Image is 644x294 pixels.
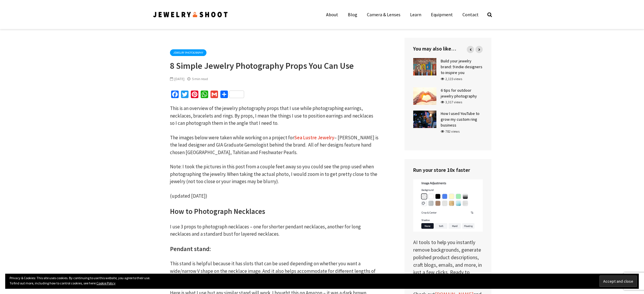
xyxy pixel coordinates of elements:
a: Contact [458,9,483,20]
a: Twitter [180,91,190,100]
p: This is an overview of the jewelry photography props that I use while photographing earrings, nec... [170,105,378,127]
a: Cookie Policy [96,281,116,285]
a: Build your jewelry brand: 9 indie designers to inspire you [441,58,482,75]
a: Camera & Lenses [363,9,405,20]
a: Sea Lustre Jewelry [294,134,334,141]
a: How I used YouTube to grow my custom ring business [441,111,480,128]
a: Gmail [209,91,219,100]
div: 782 views [441,129,460,134]
p: The images below were taken while working on a project for – [PERSON_NAME] is the lead designer a... [170,134,378,156]
div: Privacy & Cookies: This site uses cookies. By continuing to use this website, you agree to their ... [5,274,639,289]
a: Condividi [219,91,245,100]
p: I use 3 props to photograph necklaces – one for shorter pendant necklaces, another for long neckl... [170,223,378,238]
h1: 8 Simple Jewelry Photography Props You Can Use [170,60,378,71]
a: Pinterest [190,91,200,100]
div: 2,115 views [441,76,462,82]
a: Jewelry Photography [170,49,206,56]
a: 6 tips for outdoor jewelry photography [441,88,477,99]
input: Accept and close [599,275,637,287]
a: Learn [406,9,426,20]
h3: Pendant stand: [170,245,378,253]
h4: You may also like… [413,45,483,52]
p: AI tools to help you instantly remove backgrounds, generate polished product descriptions, craft ... [413,179,483,283]
a: About [322,9,343,20]
a: Facebook [170,91,180,100]
h2: How to Photograph Necklaces [170,207,378,216]
div: 5 min read [187,76,208,82]
p: Note: I took the pictures in this post from a couple feet away so you could see the prop used whe... [170,163,378,185]
p: This stand is helpful because it has slots that can be used depending on whether you want a wide/... [170,260,378,282]
p: (updated [DATE]) [170,192,378,200]
span: [DATE] [170,77,184,81]
a: WhatsApp [200,91,209,100]
div: 3,317 views [441,100,462,105]
a: Equipment [427,9,457,20]
h4: Run your store 10x faster [413,166,483,174]
a: Blog [343,9,362,20]
img: Jewelry Photographer Bay Area - San Francisco | Nationwide via Mail [153,11,228,19]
